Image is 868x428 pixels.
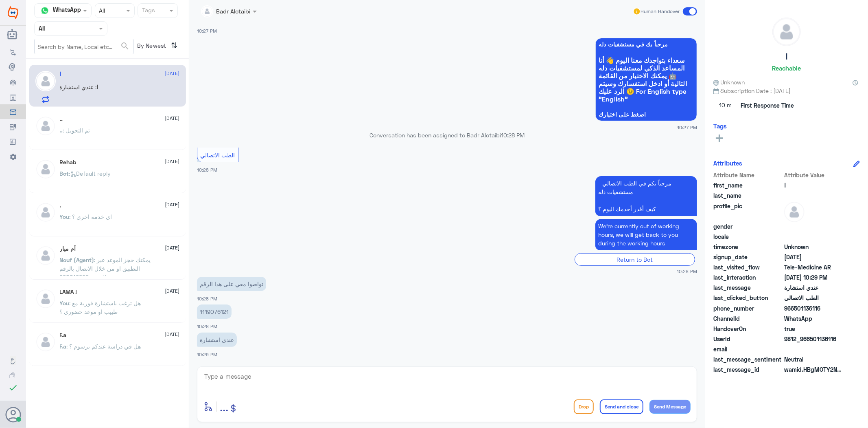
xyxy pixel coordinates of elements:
span: wamid.HBgMOTY2NTAxMTM2MTE2FQIAEhgUM0FERTczMjAxMDRBMkEzQkY0RDIA [784,365,843,374]
span: 2025-09-16T19:29:03.907Z [784,273,843,282]
span: null [784,222,843,231]
span: gender [713,222,783,231]
span: 2 [784,314,843,323]
span: F.a [60,343,67,350]
h5: . [60,202,61,209]
h6: Attributes [713,159,742,167]
h5: ا [786,52,788,62]
span: : Default reply [69,170,111,177]
span: : عندي استشارة [60,84,97,90]
p: 16/9/2025, 10:28 PM [197,304,232,319]
span: profile_pic [713,202,783,221]
span: الطب الاتصالي [784,293,843,302]
img: defaultAdmin.png [35,245,56,266]
h5: F.a [60,332,67,339]
span: You [60,213,70,220]
span: : يمكنك حجز الموعد عبر التطبيق او من خلال الاتصال بالرقم الموحد 920012222 [60,256,151,280]
span: HandoverOn [713,324,783,333]
h5: Rehab [60,159,77,166]
span: last_message_sentiment [713,355,783,364]
h6: Tags [713,122,727,130]
input: Search by Name, Local etc… [35,39,133,54]
span: UserId [713,335,783,343]
img: defaultAdmin.png [773,18,800,46]
p: 16/9/2025, 10:29 PM [197,333,237,347]
span: [DATE] [165,201,180,208]
span: timezone [713,243,783,251]
span: Tele-Medicine AR [784,263,843,271]
span: last_message_id [713,365,783,374]
h5: أم ميار [60,245,76,252]
p: 16/9/2025, 10:28 PM [595,219,697,250]
span: [DATE] [165,331,180,338]
span: [DATE] [165,115,180,122]
p: 16/9/2025, 10:28 PM [595,176,697,216]
span: 10:28 PM [197,324,217,329]
span: 0 [784,355,843,364]
span: null [784,232,843,241]
span: 10:27 PM [677,124,697,131]
span: email [713,345,783,353]
span: سعداء بتواجدك معنا اليوم 👋 أنا المساعد الذكي لمستشفيات دله 🤖 يمكنك الاختيار من القائمة التالية أو... [599,56,694,103]
span: last_name [713,191,783,200]
span: : اي خدمه اخرى ؟ [70,213,112,220]
span: ا [97,84,98,90]
img: defaultAdmin.png [35,332,56,352]
span: .. [60,127,63,134]
span: : هل في دراسة عندكم برسوم ؟ [67,343,141,350]
div: Return to Bot [575,253,695,266]
img: defaultAdmin.png [35,289,56,309]
span: Unknown [784,243,843,251]
img: defaultAdmin.png [35,116,56,136]
h5: LAMA ! [60,289,77,296]
button: Send and close [600,399,643,414]
span: اضغط على اختيارك [599,111,694,118]
p: Conversation has been assigned to Badr Alotaibi [197,131,697,139]
button: Send Message [649,400,691,414]
span: [DATE] [165,244,180,252]
span: locale [713,232,783,241]
span: [DATE] [165,70,180,77]
div: Tags [141,6,155,16]
span: 966501136116 [784,304,843,313]
span: Subscription Date : [DATE] [713,86,860,95]
span: 10:28 PM [197,167,217,172]
span: last_visited_flow [713,263,783,271]
span: ... [220,399,228,414]
span: : هل ترغب باستشارة فورية مع طبيب او موعد حضوري ؟ [60,300,141,315]
span: Nouf (Agent) [60,256,94,263]
span: ا [784,181,843,190]
h5: .. [60,116,63,123]
span: By Newest [134,39,168,55]
span: Attribute Name [713,171,783,179]
button: Drop [574,399,594,414]
span: Unknown [713,78,745,86]
span: You [60,300,70,307]
span: : تم التحويل [63,127,90,134]
span: Attribute Value [784,171,843,179]
span: true [784,324,843,333]
i: ⇅ [171,39,178,52]
button: ... [220,397,228,416]
img: whatsapp.png [39,4,51,17]
span: الطب الاتصالي [201,152,235,159]
p: 16/9/2025, 10:28 PM [197,277,266,291]
span: عندي استشارة [784,283,843,292]
span: signup_date [713,253,783,261]
button: search [120,40,130,53]
span: 10:29 PM [197,352,217,357]
img: Widebot Logo [8,6,18,19]
span: 10:28 PM [501,132,525,139]
span: first_name [713,181,783,190]
span: null [784,345,843,353]
span: 9812_966501136116 [784,335,843,343]
button: Avatar [5,407,21,422]
img: defaultAdmin.png [784,202,805,222]
span: 10:28 PM [677,268,697,275]
span: search [120,41,130,51]
span: Human Handover [641,8,680,15]
span: last_message [713,283,783,292]
span: last_interaction [713,273,783,282]
h6: Reachable [772,64,801,72]
span: 10:28 PM [197,296,217,301]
